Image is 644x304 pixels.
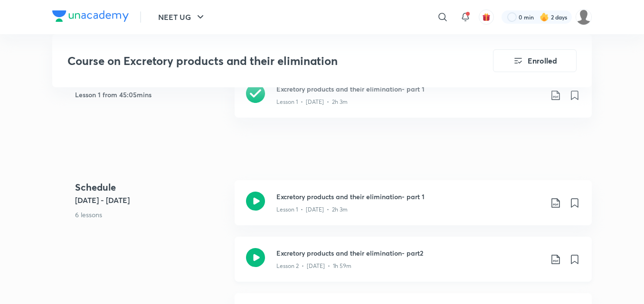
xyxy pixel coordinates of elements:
button: NEET UG [152,8,212,27]
h4: Schedule [75,180,227,194]
img: Company Logo [52,10,129,22]
a: Company Logo [52,10,129,24]
img: avatar [482,13,491,21]
h5: [DATE] - [DATE] [75,194,227,206]
button: avatar [479,9,494,25]
img: Tarmanjot Singh [576,9,592,25]
a: Excretory products and their elimination- part 1Lesson 1 • [DATE] • 2h 3m [235,73,592,129]
p: Lesson 1 • [DATE] • 2h 3m [276,98,348,106]
h3: Course on Excretory products and their elimination [67,54,439,68]
button: Enrolled [493,49,577,72]
p: Lesson 2 • [DATE] • 1h 59m [276,262,351,270]
h3: Excretory products and their elimination- part2 [276,248,542,258]
h3: Excretory products and their elimination- part 1 [276,192,542,202]
p: 6 lessons [75,210,227,220]
p: Lesson 1 • [DATE] • 2h 3m [276,205,348,214]
h5: Lesson 1 from 45:05mins [75,90,227,100]
a: Excretory products and their elimination- part 1Lesson 1 • [DATE] • 2h 3m [235,180,592,237]
h3: Excretory products and their elimination- part 1 [276,84,542,94]
img: streak [540,12,549,22]
a: Excretory products and their elimination- part2Lesson 2 • [DATE] • 1h 59m [235,237,592,293]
